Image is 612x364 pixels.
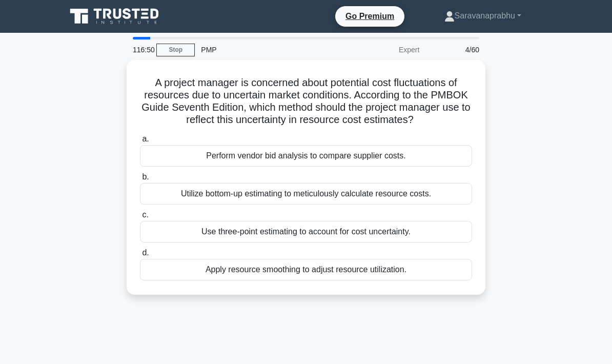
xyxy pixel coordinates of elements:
h5: A project manager is concerned about potential cost fluctuations of resources due to uncertain ma... [139,76,473,127]
a: Saravanaprabhu [420,6,546,26]
div: 116:50 [127,39,156,60]
a: Go Premium [339,10,400,23]
div: 4/60 [425,39,485,60]
span: b. [142,172,149,181]
div: Expert [336,39,425,60]
div: Use three-point estimating to account for cost uncertainty. [140,221,472,242]
div: Perform vendor bid analysis to compare supplier costs. [140,145,472,167]
div: Utilize bottom-up estimating to meticulously calculate resource costs. [140,183,472,205]
span: c. [142,210,148,219]
a: Stop [156,44,195,56]
span: a. [142,134,149,143]
span: d. [142,248,149,257]
div: PMP [195,39,336,60]
div: Apply resource smoothing to adjust resource utilization. [140,259,472,280]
